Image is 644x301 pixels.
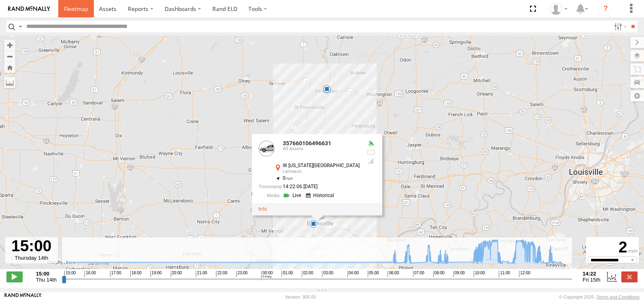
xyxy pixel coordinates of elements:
img: rand-logo.svg [8,6,50,12]
i: ? [599,2,612,15]
a: View Asset Details [258,206,267,212]
span: 17:00 [110,271,121,277]
span: Thu 14th Aug 2025 [36,277,57,283]
button: Zoom Home [4,62,15,73]
label: Map Settings [630,90,644,102]
span: 21:00 [196,271,207,277]
span: 11:00 [499,271,510,277]
div: Last Event GSM Signal Strength [366,158,376,165]
a: View Live Media Streams [283,192,303,199]
span: 07:00 [413,271,424,277]
label: Search Query [17,21,23,32]
span: 04:00 [347,271,359,277]
span: 09:00 [453,271,465,277]
span: 03:00 [322,271,333,277]
span: 01:00 [282,271,293,277]
span: 18:00 [130,271,142,277]
span: 22:00 [216,271,227,277]
span: 10:00 [474,271,485,277]
span: 23:00 [236,271,248,277]
div: Valid GPS Fix [366,140,376,147]
span: 06:00 [388,271,399,277]
div: Date/time of location update [258,184,360,190]
div: 2 [587,238,638,256]
div: 7 [309,220,318,228]
span: 08:00 [433,271,445,277]
strong: 14:22 [583,271,600,277]
div: W [US_STATE][GEOGRAPHIC_DATA] [283,163,360,168]
div: All Assets [283,147,360,152]
span: Fri 15th Aug 2025 [583,277,600,283]
span: 15:00 [64,271,76,277]
div: © Copyright 2025 - [559,295,640,299]
a: View Asset Details [258,140,275,157]
a: View Historical Media Streams [306,192,337,199]
label: Search Filter Options [611,21,628,32]
strong: 15:00 [36,271,57,277]
span: 05:00 [368,271,379,277]
div: Lamasco [283,170,360,174]
span: 16:00 [85,271,96,277]
label: Measure [4,77,15,88]
span: 0 [283,176,293,181]
button: Zoom out [4,51,15,62]
button: Zoom in [4,40,15,51]
label: Close [621,271,638,282]
span: 20:00 [171,271,182,277]
span: 02:00 [302,271,313,277]
a: Terms and Conditions [597,295,640,299]
a: Visit our Website [4,293,42,301]
span: 00:00 [261,271,273,280]
span: 19:00 [150,271,162,277]
span: 12:00 [519,271,530,277]
div: Kourtney Burns [547,3,570,15]
a: 357660106496631 [283,140,331,146]
label: Play/Stop [6,271,23,282]
div: Version: 305.03 [285,295,316,299]
div: No battery health information received from this device. [366,149,376,156]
